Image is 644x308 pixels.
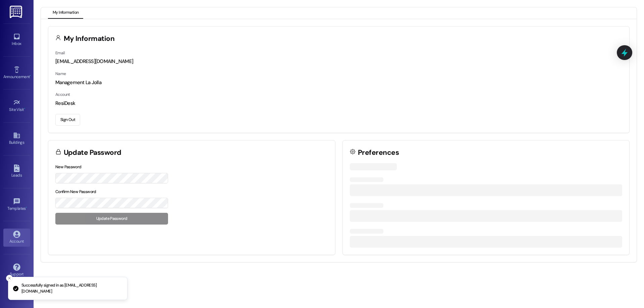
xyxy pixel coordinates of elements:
label: Confirm New Password [55,189,96,194]
div: Management La Jolla [55,79,622,86]
h3: Update Password [64,149,121,156]
a: Site Visit • [3,97,30,115]
p: Successfully signed in as [EMAIL_ADDRESS][DOMAIN_NAME] [21,283,122,294]
div: ResiDesk [55,100,622,107]
a: Inbox [3,31,30,49]
div: [EMAIL_ADDRESS][DOMAIN_NAME] [55,58,622,65]
label: Account [55,92,70,97]
button: Sign Out [55,114,80,126]
a: Buildings [3,130,30,148]
label: New Password [55,164,82,170]
h3: My Information [64,35,115,42]
button: Close toast [6,275,13,282]
button: My Information [48,7,83,19]
span: • [26,205,27,210]
a: Leads [3,163,30,181]
a: Account [3,229,30,247]
a: Templates • [3,196,30,214]
a: Support [3,261,30,280]
img: ResiDesk Logo [10,6,23,18]
span: • [24,106,25,111]
span: • [30,73,31,78]
label: Name [55,71,66,76]
label: Email [55,50,65,56]
h3: Preferences [358,149,399,156]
